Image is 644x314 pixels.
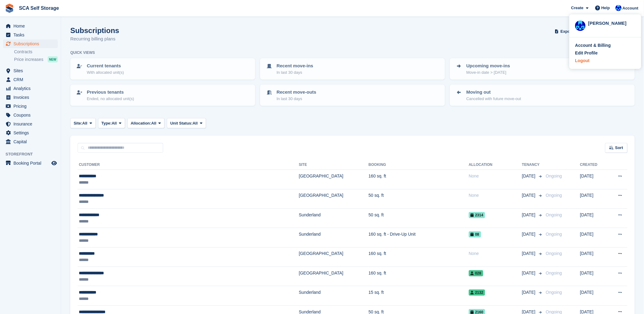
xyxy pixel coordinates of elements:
span: Site: [74,120,82,126]
span: Help [602,5,610,11]
span: Pricing [13,102,50,110]
p: Previous tenants [87,89,134,96]
td: [GEOGRAPHIC_DATA] [299,189,369,208]
span: Settings [13,129,50,137]
td: [GEOGRAPHIC_DATA] [299,247,369,267]
div: None [469,250,522,257]
div: Logout [575,58,590,64]
span: Sites [13,66,50,75]
td: 15 sq. ft [369,286,469,305]
a: menu [3,129,58,137]
span: Ongoing [546,251,562,256]
p: Current tenants [87,62,124,69]
p: Recent move-outs [277,89,316,96]
div: [PERSON_NAME] [588,20,635,25]
td: 160 sq. ft - Drive-Up Unit [369,228,469,247]
a: menu [3,120,58,128]
span: Subscriptions [13,39,50,48]
p: Upcoming move-ins [466,62,510,69]
span: [DATE] [522,270,537,276]
a: menu [3,75,58,84]
td: [DATE] [580,247,607,267]
button: Site: All [70,118,96,128]
p: Cancelled with future move-out [466,96,521,102]
span: Tasks [13,31,50,39]
th: Allocation [469,160,522,170]
div: Edit Profile [575,50,598,56]
span: [DATE] [522,212,537,218]
a: Logout [575,58,635,64]
td: 50 sq. ft [369,208,469,228]
a: Edit Profile [575,50,635,56]
a: menu [3,159,58,167]
p: Ended, no allocated unit(s) [87,96,134,102]
a: Previous tenants Ended, no allocated unit(s) [71,85,255,105]
p: Recurring billing plans [70,36,119,43]
span: Home [13,22,50,30]
span: CRM [13,75,50,84]
td: Sunderland [299,286,369,305]
span: Analytics [13,84,50,93]
span: Create [571,5,583,11]
p: With allocated unit(s) [87,69,124,76]
div: Account & Billing [575,42,611,49]
a: menu [3,31,58,39]
button: Type: All [98,118,125,128]
span: All [112,120,117,126]
a: menu [3,93,58,102]
a: menu [3,66,58,75]
td: 160 sq. ft [369,267,469,286]
span: Booking Portal [13,159,50,167]
h6: Quick views [70,50,95,55]
td: 50 sq. ft [369,189,469,208]
td: 160 sq. ft [369,170,469,189]
a: menu [3,102,58,110]
span: 2132 [469,290,485,296]
a: menu [3,39,58,48]
a: menu [3,111,58,119]
span: [DATE] [522,173,537,179]
p: Moving out [466,89,521,96]
span: All [193,120,198,126]
span: All [151,120,156,126]
a: Recent move-outs In last 30 days [261,85,444,105]
span: 028 [469,270,483,276]
td: [DATE] [580,267,607,286]
span: Unit Status: [170,120,193,126]
span: Ongoing [546,232,562,237]
div: NEW [48,56,58,62]
td: [GEOGRAPHIC_DATA] [299,267,369,286]
span: Storefront [6,151,61,157]
span: Capital [13,137,50,146]
img: stora-icon-8386f47178a22dfd0bd8f6a31ec36ba5ce8667c1dd55bd0f319d3a0aa187defe.svg [5,4,14,13]
span: [DATE] [522,289,537,296]
span: [DATE] [522,231,537,237]
td: 160 sq. ft [369,247,469,267]
a: menu [3,84,58,93]
span: Type: [101,120,112,126]
a: SCA Self Storage [17,3,61,13]
img: Kelly Neesham [575,21,586,31]
td: Sunderland [299,228,369,247]
td: Sunderland [299,208,369,228]
span: Invoices [13,93,50,102]
span: Ongoing [546,174,562,178]
td: [DATE] [580,170,607,189]
span: [DATE] [522,250,537,257]
span: 2314 [469,212,485,218]
span: Ongoing [546,193,562,198]
span: Ongoing [546,212,562,217]
span: Ongoing [546,271,562,275]
span: Allocation: [131,120,151,126]
p: Recent move-ins [277,62,313,69]
a: Recent move-ins In last 30 days [261,59,444,79]
p: In last 30 days [277,69,313,76]
button: Unit Status: All [167,118,206,128]
p: Move-in date > [DATE] [466,69,510,76]
th: Customer [78,160,299,170]
a: Preview store [50,159,58,167]
td: [GEOGRAPHIC_DATA] [299,170,369,189]
span: 08 [469,231,481,237]
th: Tenancy [522,160,543,170]
td: [DATE] [580,189,607,208]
